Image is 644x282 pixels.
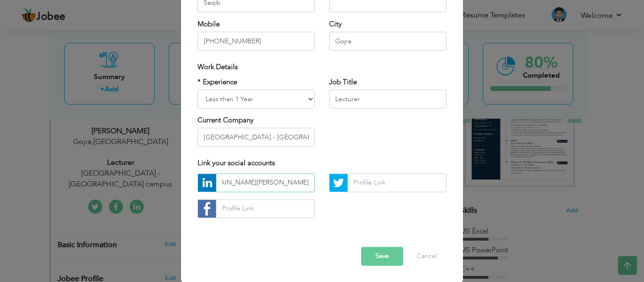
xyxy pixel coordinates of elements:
label: City [329,19,342,29]
span: Work Details [198,63,238,72]
button: Save [361,247,403,266]
img: linkedin [198,174,216,192]
label: Job Title [329,77,357,87]
label: Current Company [198,115,254,125]
img: facebook [198,200,216,218]
span: Link your social accounts [198,159,275,168]
button: Cancel [407,247,446,266]
input: Profile Link [216,173,315,192]
img: Twitter [330,174,347,192]
label: Mobile [198,19,220,29]
input: Profile Link [216,199,315,218]
input: Profile Link [347,173,446,192]
label: * Experience [198,77,237,87]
